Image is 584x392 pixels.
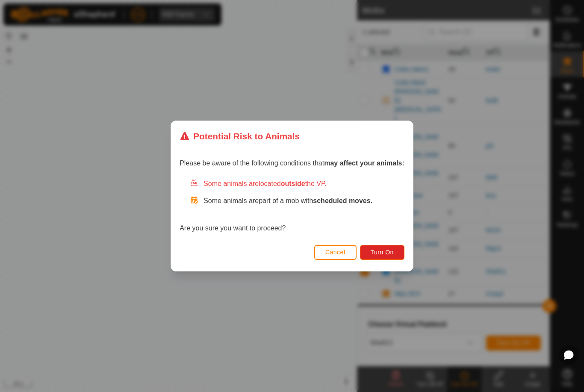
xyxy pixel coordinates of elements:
div: Are you sure you want to proceed? [180,179,404,233]
span: part of a mob with [259,197,372,204]
span: Turn On [371,249,394,256]
span: Please be aware of the following conditions that [180,159,404,167]
button: Turn On [360,245,404,260]
div: Potential Risk to Animals [180,130,300,143]
strong: outside [281,180,305,187]
span: located the VP. [259,180,327,187]
button: Cancel [314,245,357,260]
div: Some animals are [190,179,404,189]
strong: scheduled moves. [313,197,372,204]
strong: may affect your animals: [324,159,404,167]
p: Some animals are [204,196,404,206]
span: Cancel [325,249,345,256]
